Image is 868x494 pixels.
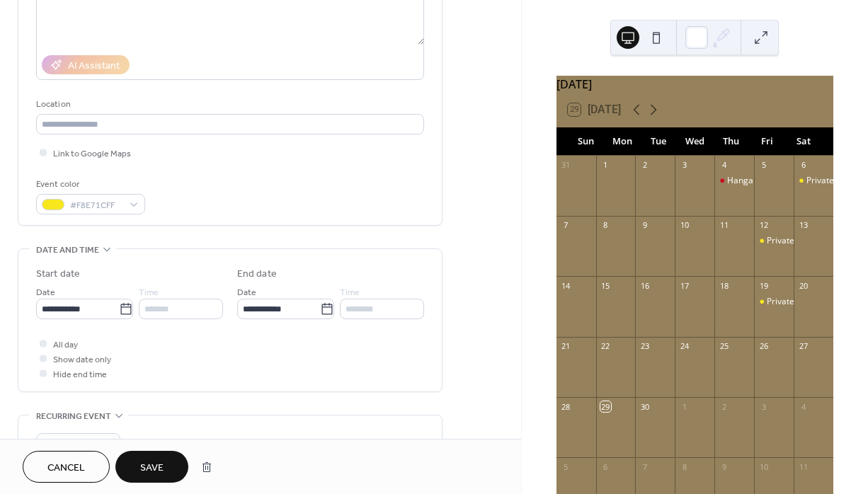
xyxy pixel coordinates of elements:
[561,160,571,171] div: 31
[679,160,690,171] div: 3
[798,220,809,231] div: 13
[794,175,833,187] div: Private Party
[767,235,817,247] div: Private Party
[639,160,650,171] div: 2
[767,296,817,308] div: Private Party
[600,280,611,291] div: 15
[36,285,55,300] span: Date
[600,341,611,352] div: 22
[600,461,611,472] div: 6
[758,461,769,472] div: 10
[719,220,729,231] div: 11
[758,280,769,291] div: 19
[53,338,78,352] span: All day
[639,280,650,291] div: 16
[719,341,729,352] div: 25
[556,76,833,93] div: [DATE]
[639,341,650,352] div: 23
[806,175,857,187] div: Private Party
[237,267,277,282] div: End date
[568,127,604,156] div: Sun
[561,341,571,352] div: 21
[727,175,767,187] div: Hangar24
[47,461,85,476] span: Cancel
[754,296,794,308] div: Private Party
[798,401,809,412] div: 4
[758,341,769,352] div: 26
[561,220,571,231] div: 7
[70,198,122,213] span: #F8E71CFF
[140,461,164,476] span: Save
[713,127,749,156] div: Thu
[600,220,611,231] div: 8
[640,127,676,156] div: Tue
[749,127,785,156] div: Fri
[53,367,107,382] span: Hide end time
[798,341,809,352] div: 27
[754,235,794,247] div: Private Party
[604,127,640,156] div: Mon
[561,401,571,412] div: 28
[719,401,729,412] div: 2
[719,160,729,171] div: 4
[639,401,650,412] div: 30
[23,451,110,483] button: Cancel
[115,451,188,483] button: Save
[719,280,729,291] div: 18
[36,267,80,282] div: Start date
[758,401,769,412] div: 3
[36,243,99,258] span: Date and time
[677,127,713,156] div: Wed
[798,461,809,472] div: 11
[237,285,256,300] span: Date
[600,401,611,412] div: 29
[42,437,95,453] span: Do not repeat
[53,352,111,367] span: Show date only
[798,160,809,171] div: 6
[639,461,650,472] div: 7
[679,461,690,472] div: 8
[36,177,142,192] div: Event color
[561,280,571,291] div: 14
[53,147,131,161] span: Link to Google Maps
[561,461,571,472] div: 5
[36,97,421,112] div: Location
[679,280,690,291] div: 17
[786,127,822,156] div: Sat
[714,175,754,187] div: Hangar24
[340,285,360,300] span: Time
[679,401,690,412] div: 1
[679,220,690,231] div: 10
[758,220,769,231] div: 12
[139,285,159,300] span: Time
[798,280,809,291] div: 20
[679,341,690,352] div: 24
[639,220,650,231] div: 9
[758,160,769,171] div: 5
[600,160,611,171] div: 1
[36,409,111,424] span: Recurring event
[719,461,729,472] div: 9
